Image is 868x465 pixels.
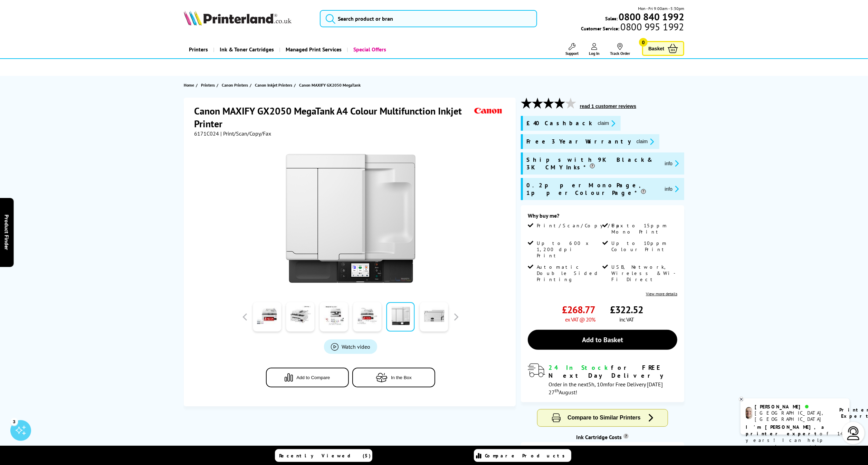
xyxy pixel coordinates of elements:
span: Watch video [342,343,370,350]
span: £268.77 [562,303,595,316]
span: Compare Products [485,453,569,459]
a: View more details [646,291,677,296]
div: [PERSON_NAME] [755,404,831,410]
span: Ink & Toner Cartridges [220,41,274,58]
a: 0800 840 1992 [618,13,684,20]
input: Search product or bran [320,10,537,27]
span: Up to 600 x 1,200 dpi Print [537,240,601,259]
button: read 1 customer reviews [578,103,638,109]
img: Printerland Logo [184,10,292,26]
span: 0.2p per Mono Page, 1p per Colour Page* [526,181,659,197]
span: 0 [639,38,648,47]
div: Ink Cartridge Costs [521,434,684,441]
a: Basket 0 [642,41,684,56]
span: 5h, 10m [588,381,608,388]
span: Compare to Similar Printers [567,415,641,421]
a: Compare Products [474,449,571,462]
span: Order in the next for Free Delivery [DATE] 27 August! [549,381,663,396]
span: Product Finder [3,215,10,250]
sup: Cost per page [623,434,629,439]
img: Canon MAXIFY GX2050 MegaTank Thumbnail [283,151,418,286]
sup: th [555,387,559,394]
a: Special Offers [347,41,391,58]
div: [GEOGRAPHIC_DATA], [GEOGRAPHIC_DATA] [755,410,831,422]
span: Recently Viewed (5) [279,453,371,459]
span: 6171C024 [194,130,219,137]
button: promo-description [663,159,681,167]
span: Up to 15ppm Mono Print [611,222,676,235]
span: £322.52 [610,303,643,316]
span: Canon Inkjet Printers [255,81,292,89]
span: Sales: [605,15,618,22]
span: Ships with 9K Black & 3K CMY Inks* [526,156,659,171]
span: Print/Scan/Copy/Fax [537,222,626,229]
span: Free 3 Year Warranty [526,138,631,146]
span: USB, Network, Wireless & Wi-Fi Direct [611,264,676,283]
span: 0800 995 1992 [620,23,684,30]
a: Printerland Logo [184,10,311,27]
span: Add to Compare [296,375,330,380]
div: Why buy me? [528,212,677,222]
span: £40 Cashback [526,119,592,127]
button: promo-description [635,138,656,146]
span: Printers [201,81,215,89]
span: | Print/Scan/Copy/Fax [220,130,271,137]
span: In the Box [391,375,412,380]
a: Home [184,81,196,89]
a: Log In [589,43,600,56]
button: promo-description [663,185,681,193]
a: Recently Viewed (5) [275,449,372,462]
a: Printers [201,81,217,89]
img: ashley-livechat.png [746,407,752,419]
a: Managed Print Services [279,41,347,58]
span: Automatic Double Sided Printing [537,264,601,283]
a: Add to Basket [528,330,677,350]
p: of 14 years! I can help you choose the right product [746,424,845,457]
span: Customer Service: [581,23,684,32]
span: Up to 10ppm Colour Print [611,240,676,253]
a: Canon Inkjet Printers [255,81,294,89]
span: inc VAT [619,316,634,323]
button: promo-description [596,119,618,127]
a: Ink & Toner Cartridges [213,41,279,58]
div: 3 [10,418,18,425]
div: modal_delivery [528,364,677,395]
a: Support [565,43,579,56]
button: Add to Compare [266,368,349,387]
span: Home [184,81,194,89]
span: Canon Printers [222,81,248,89]
b: I'm [PERSON_NAME], a printer expert [746,424,826,437]
h1: Canon MAXIFY GX2050 MegaTank A4 Colour Multifunction Inkjet Printer [194,105,473,130]
a: Product_All_Videos [324,339,377,354]
button: Compare to Similar Printers [537,409,668,426]
span: 24 In Stock [549,364,611,372]
button: In the Box [352,368,435,387]
span: Mon - Fri 9:00am - 5:30pm [638,5,684,12]
b: 0800 840 1992 [619,10,684,23]
img: user-headset-light.svg [847,426,860,440]
div: for FREE Next Day Delivery [549,364,677,379]
img: Canon [473,105,504,117]
span: ex VAT @ 20% [565,316,595,323]
span: Log In [589,51,600,56]
a: Track Order [610,43,630,56]
span: Basket [648,44,664,53]
span: Canon MAXIFY GX2050 MegaTank [299,82,361,88]
a: Canon Printers [222,81,250,89]
span: Support [565,51,579,56]
a: Printers [184,41,213,58]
